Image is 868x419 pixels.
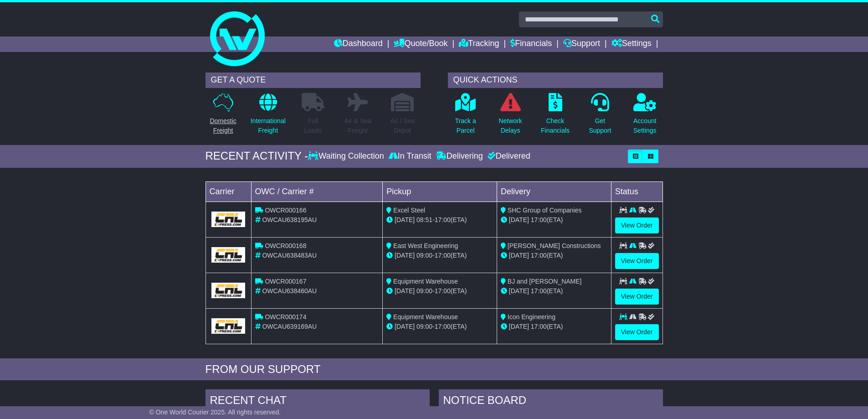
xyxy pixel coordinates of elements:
span: 17:00 [531,252,547,259]
div: (ETA) [501,215,607,225]
a: View Order [615,324,659,340]
div: Delivered [485,151,530,161]
td: Pickup [383,181,497,202]
span: 17:00 [531,287,547,295]
p: Network Delays [498,116,522,135]
div: RECENT CHAT [205,389,430,414]
td: OWC / Carrier # [251,181,383,202]
div: In Transit [386,151,434,161]
a: Track aParcel [455,93,477,140]
div: QUICK ACTIONS [448,72,663,88]
a: Financials [510,36,552,52]
span: 17:00 [435,323,451,330]
img: GetCarrierServiceLogo [211,212,246,227]
span: Equipment Warehouse [393,313,458,321]
p: International Freight [251,116,286,135]
span: 17:00 [531,216,547,223]
td: Status [611,181,663,202]
a: CheckFinancials [540,93,570,140]
div: GET A QUOTE [205,72,421,88]
span: 17:00 [531,323,547,330]
a: Quote/Book [394,36,447,52]
span: 17:00 [435,252,451,259]
span: [DATE] [395,216,415,223]
span: 09:00 [416,323,432,330]
span: OWCAU638483AU [262,252,317,259]
div: NOTICE BOARD [439,389,663,414]
a: Settings [611,36,652,52]
div: FROM OUR SUPPORT [205,363,663,376]
td: Carrier [205,181,251,202]
span: [DATE] [509,252,529,259]
span: [DATE] [509,323,529,330]
span: OWCAU639169AU [262,323,317,330]
span: OWCAU638460AU [262,287,317,295]
a: View Order [615,217,659,233]
p: Domestic Freight [210,116,236,135]
span: 08:51 [416,216,432,223]
p: Full Loads [302,116,324,135]
span: East West Engineering [393,242,458,249]
span: [DATE] [395,252,415,259]
a: GetSupport [588,93,611,140]
p: Account Settings [633,116,657,135]
span: [DATE] [395,287,415,295]
a: View Order [615,289,659,305]
img: GetCarrierServiceLogo [211,318,246,334]
div: RECENT ACTIVITY - [205,150,308,163]
span: [DATE] [509,287,529,295]
a: NetworkDelays [498,93,522,140]
a: AccountSettings [633,93,657,140]
span: Icon Engineering [508,313,555,321]
span: 17:00 [435,287,451,295]
span: BJ and [PERSON_NAME] [508,278,582,285]
p: Get Support [589,116,611,135]
div: (ETA) [501,322,607,331]
span: OWCR000166 [265,207,306,214]
span: OWCAU638195AU [262,216,317,223]
div: - (ETA) [386,215,493,225]
div: - (ETA) [386,251,493,260]
span: [DATE] [395,323,415,330]
span: Equipment Warehouse [393,278,458,285]
a: DomesticFreight [209,93,236,140]
div: Delivering [434,151,485,161]
p: Check Financials [541,116,570,135]
img: GetCarrierServiceLogo [211,283,246,298]
a: Support [563,36,600,52]
img: GetCarrierServiceLogo [211,247,246,263]
td: Delivery [497,181,611,202]
span: 17:00 [435,216,451,223]
div: - (ETA) [386,286,493,296]
a: Tracking [459,36,499,52]
div: (ETA) [501,251,607,260]
a: InternationalFreight [250,93,286,140]
span: Excel Steel [393,207,425,214]
span: [DATE] [509,216,529,223]
p: Air & Sea Freight [344,116,371,135]
span: OWCR000167 [265,278,306,285]
span: [PERSON_NAME] Constructions [508,242,601,249]
span: 09:00 [416,287,432,295]
p: Track a Parcel [455,116,476,135]
span: SHC Group of Companies [508,207,582,214]
span: OWCR000174 [265,313,306,321]
span: 09:00 [416,252,432,259]
a: Dashboard [334,36,383,52]
div: Waiting Collection [308,151,386,161]
div: (ETA) [501,286,607,296]
a: View Order [615,253,659,269]
p: Air / Sea Depot [390,116,415,135]
span: © One World Courier 2025. All rights reserved. [149,409,281,416]
span: OWCR000168 [265,242,306,249]
div: - (ETA) [386,322,493,331]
